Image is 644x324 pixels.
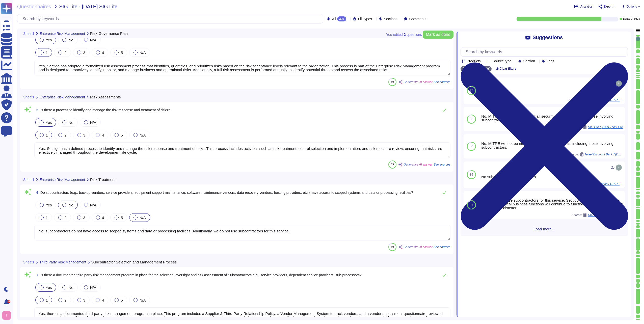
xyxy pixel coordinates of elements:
textarea: No, subcontractors do not have access to scoped systems and data or processing facilities. Additi... [34,225,450,240]
span: 85 [470,173,473,176]
span: SIG Lite - [DATE] SIG Lite [59,4,118,9]
span: No [68,203,73,207]
span: 84 [470,203,473,206]
span: See sources [434,80,450,84]
img: user [616,165,622,171]
span: N/A [140,298,146,302]
span: 7 [34,273,38,277]
span: N/A [90,285,96,290]
span: Is there a documented third party risk management program in place for the selection, oversight a... [40,273,362,277]
span: N/A [140,50,146,55]
span: 5 [121,133,123,137]
span: 1 [46,298,48,302]
span: See sources [434,163,450,166]
span: Comments [409,17,426,21]
span: 6 [34,191,38,194]
span: 2 [64,215,66,220]
span: 3 [83,50,85,55]
span: All [332,17,336,21]
input: Search by keywords [463,47,628,56]
span: 86 [470,145,473,148]
span: Options [627,5,637,8]
span: Risk Treatment [90,178,116,181]
span: No [68,120,73,125]
span: Export [604,5,612,8]
span: Third Party Risk Management [39,260,86,264]
span: 1 [46,215,48,220]
span: N/A [90,120,96,125]
span: Generative AI answer [404,80,433,84]
span: See sources [434,246,450,249]
span: 80 [391,246,394,248]
span: Enterprise Risk Management [39,32,85,35]
span: 87 [470,89,473,92]
button: Mark as done [423,31,453,39]
span: 3 [83,133,85,137]
span: 89 [391,163,394,166]
span: Enterprise Risk Management [39,178,85,181]
span: Sheet1 [23,260,34,264]
span: 5 [34,108,38,112]
span: N/A [90,38,96,42]
span: Is there a process to identify and manage the risk response and treatment of risks? [40,108,170,112]
button: user [1,310,15,321]
textarea: Yes, Sectigo has adopted a formalized risk assessment process that identifies, quantifies, and pr... [34,60,450,75]
span: N/A [140,133,146,137]
span: Yes [46,203,52,207]
span: 2 [64,298,66,302]
span: Subcontractor Selection and Management Process [91,260,177,264]
span: Yes [46,120,52,125]
span: 5 [121,215,123,220]
span: 2 [64,133,66,137]
span: 5 [121,50,123,55]
span: 3 [83,298,85,302]
span: Analytics [580,5,593,8]
input: Search by keywords [20,14,323,23]
span: No [68,285,73,290]
div: 9+ [7,300,10,303]
span: 1 [46,50,48,55]
button: Analytics [574,5,593,9]
span: You edited question s [386,33,422,36]
span: 2 [64,50,66,55]
span: Generative AI answer [404,163,433,166]
span: Sections [384,17,397,21]
span: Yes [46,38,52,42]
span: 276 / 329 [631,18,640,20]
span: Do subcontractors (e.g., backup vendors, service providers, equipment support maintenance, softwa... [40,191,413,195]
span: 5 [121,298,123,302]
span: Yes [46,285,52,290]
span: 4 [102,215,104,220]
span: 80 [391,80,394,83]
span: Sheet1 [23,95,34,99]
span: 4 [102,50,104,55]
span: 4 [102,298,104,302]
div: 329 [337,16,346,21]
span: Fill types [358,17,372,21]
span: 4 [102,133,104,137]
span: N/A [90,203,96,207]
span: 86 [470,118,473,121]
span: Sheet1 [23,32,34,35]
span: Done: [623,18,630,20]
span: Questionnaires [17,4,51,9]
span: Generative AI answer [404,246,433,249]
b: 2 [404,33,406,36]
img: user [2,311,11,320]
span: Enterprise Risk Management [39,95,85,99]
textarea: Yes, Sectigo has a defined process to identify and manage the risk response and treatment of risk... [34,142,450,158]
span: N/A [140,215,146,220]
span: 1 [46,133,48,137]
img: user [616,80,622,87]
span: Risk Assessments [90,95,121,99]
span: No [68,38,73,42]
span: Mark as done [426,33,450,37]
span: Sheet1 [23,178,34,181]
span: Risk Governance Plan [90,32,128,35]
span: 3 [83,215,85,220]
